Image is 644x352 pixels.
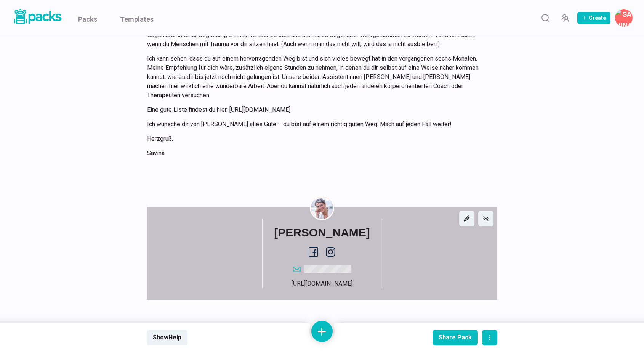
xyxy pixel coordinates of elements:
img: Savina Tilmann [311,197,333,219]
button: ShowHelp [147,330,187,345]
button: Search [538,10,553,26]
button: edit creator card [459,211,474,226]
h6: [PERSON_NAME] [274,226,370,239]
p: Eine gute Liste findest du hier: [URL][DOMAIN_NAME] [147,105,488,114]
img: Packs logo [11,8,63,26]
a: Packs logo [11,8,63,28]
button: Create Pack [577,12,610,24]
p: Ich kann sehen, dass du auf einem hervorragenden Weg bist und sich vieles bewegt hat in den verga... [147,54,488,100]
a: facebook [309,247,318,257]
button: Share Pack [433,330,478,345]
p: Savina [147,149,488,158]
button: actions [482,330,497,345]
button: Manage Team Invites [557,10,573,26]
p: Herzgruß, [147,134,488,143]
p: Ich wünsche dir von [PERSON_NAME] alles Gute – du bist auf einem richtig guten Weg. Mach auf jede... [147,120,488,129]
button: hide creator card [478,211,493,226]
a: [URL][DOMAIN_NAME] [292,280,352,287]
a: email [293,264,351,273]
a: instagram [326,247,335,257]
div: Share Pack [439,334,472,341]
button: Savina Tilmann [615,9,633,27]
